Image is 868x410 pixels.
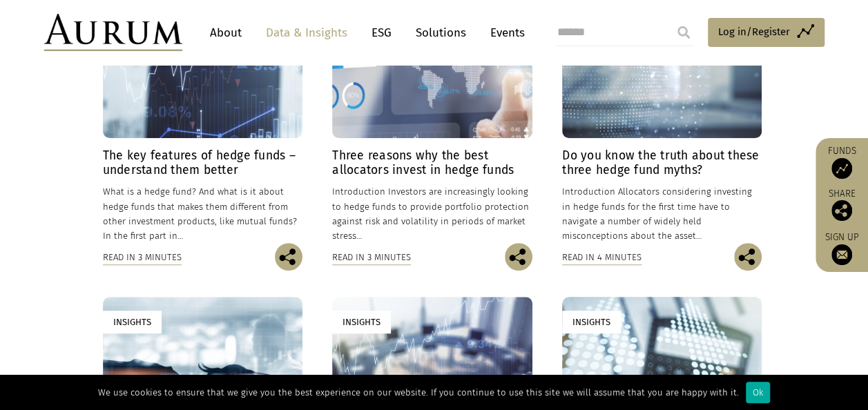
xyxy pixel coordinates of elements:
h4: The key features of hedge funds – understand them better [103,148,302,177]
h4: Three reasons why the best allocators invest in hedge funds [332,148,532,177]
div: Read in 3 minutes [103,250,182,265]
p: Introduction Investors are increasingly looking to hedge funds to provide portfolio protection ag... [332,184,532,243]
a: Data & Insights [259,20,354,46]
img: Share this post [275,243,302,271]
div: Share [822,189,861,221]
img: Share this post [831,200,852,221]
img: Sign up to our newsletter [831,244,852,265]
a: Sign up [822,231,861,265]
div: Insights [562,311,621,333]
div: Read in 3 minutes [332,250,411,265]
div: Insights [103,311,162,333]
input: Submit [670,19,697,46]
a: Insights Do you know the truth about these three hedge fund myths? Introduction Allocators consid... [562,14,762,243]
a: Solutions [409,20,473,46]
p: Introduction Allocators considering investing in hedge funds for the first time have to navigate ... [562,184,762,243]
a: Log in/Register [708,18,824,47]
a: Funds [822,145,861,179]
div: Insights [332,311,391,333]
span: Log in/Register [718,23,790,40]
h4: Do you know the truth about these three hedge fund myths? [562,148,762,177]
div: Ok [746,382,770,403]
img: Access Funds [831,158,852,179]
a: Insights Three reasons why the best allocators invest in hedge funds Introduction Investors are i... [332,14,532,243]
img: Share this post [505,243,532,271]
a: Events [483,20,525,46]
img: Aurum [44,14,182,51]
a: About [203,20,249,46]
a: Insights The key features of hedge funds – understand them better What is a hedge fund? And what ... [103,14,302,243]
a: ESG [365,20,398,46]
p: What is a hedge fund? And what is it about hedge funds that makes them different from other inves... [103,184,302,243]
img: Share this post [734,243,762,271]
div: Read in 4 minutes [562,250,642,265]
